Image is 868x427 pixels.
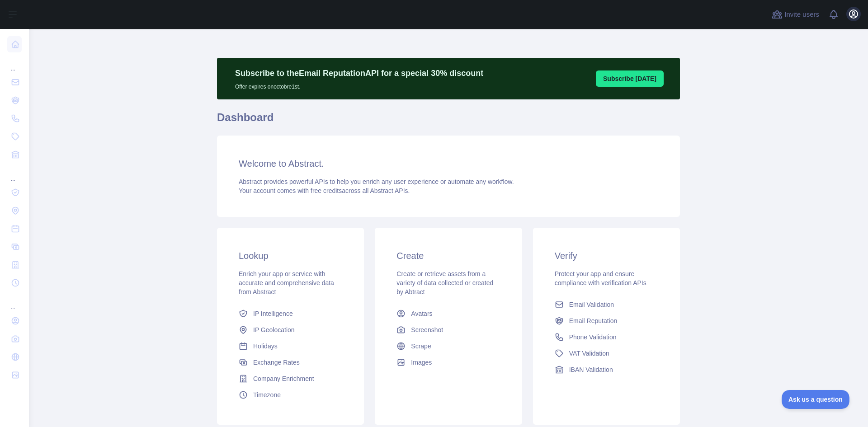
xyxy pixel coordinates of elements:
span: Holidays [253,342,278,351]
a: Email Reputation [551,313,662,329]
a: Screenshot [393,322,504,338]
span: VAT Validation [569,349,609,358]
a: IBAN Validation [551,361,662,378]
span: Scrape [411,342,431,351]
p: Subscribe to the Email Reputation API for a special 30 % discount [235,67,483,80]
span: Enrich your app or service with accurate and comprehensive data from Abstract [239,270,334,296]
span: Your account comes with across all Abstract APIs. [239,187,410,194]
span: Exchange Rates [253,358,300,367]
span: Protect your app and ensure compliance with verification APIs [555,270,646,286]
h3: Welcome to Abstract. [239,157,658,170]
iframe: Toggle Customer Support [782,390,850,409]
span: Avatars [411,309,432,318]
a: Email Validation [551,296,662,313]
h3: Verify [555,249,658,262]
span: Company Enrichment [253,374,314,383]
div: ... [7,54,22,72]
span: Phone Validation [569,333,617,342]
span: IP Intelligence [253,309,293,318]
a: Timezone [235,387,346,403]
button: Subscribe [DATE] [596,70,664,87]
button: Invite users [770,7,821,22]
a: Images [393,354,504,371]
h3: Create [396,249,500,262]
span: free credits [311,187,342,194]
a: Holidays [235,338,346,354]
span: Images [411,358,432,367]
a: IP Geolocation [235,322,346,338]
p: Offer expires on octobre 1st. [235,80,483,90]
span: Email Reputation [569,316,618,325]
span: Email Validation [569,300,614,309]
span: Timezone [253,390,281,399]
div: ... [7,164,22,183]
span: IBAN Validation [569,365,613,374]
a: Avatars [393,305,504,322]
span: Screenshot [411,325,443,334]
h3: Lookup [239,249,342,262]
a: Company Enrichment [235,371,346,387]
span: Abstract provides powerful APIs to help you enrich any user experience or automate any workflow. [239,178,514,185]
span: IP Geolocation [253,325,295,334]
a: Scrape [393,338,504,354]
span: Invite users [784,9,819,20]
h1: Dashboard [217,110,680,132]
a: VAT Validation [551,345,662,361]
span: Create or retrieve assets from a variety of data collected or created by Abtract [396,270,493,296]
a: Exchange Rates [235,354,346,371]
div: ... [7,293,22,311]
a: IP Intelligence [235,305,346,322]
a: Phone Validation [551,329,662,345]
